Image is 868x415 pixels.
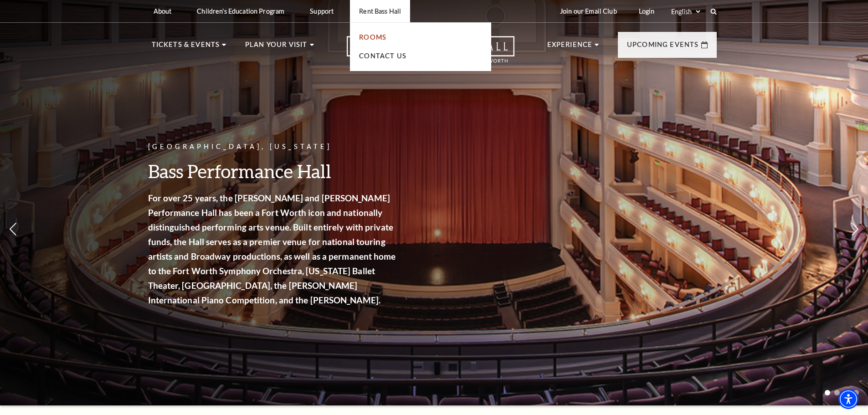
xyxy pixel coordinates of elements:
p: [GEOGRAPHIC_DATA], [US_STATE] [148,141,399,153]
p: Experience [547,39,593,56]
div: Accessibility Menu [838,389,858,409]
a: Open this option [314,36,547,72]
h3: Bass Performance Hall [148,159,399,183]
p: Rent Bass Hall [359,7,401,15]
p: Plan Your Visit [245,39,308,56]
a: Rooms [359,33,386,41]
a: Contact Us [359,52,406,60]
p: About [154,7,172,15]
p: Children's Education Program [197,7,284,15]
p: Support [310,7,334,15]
p: Tickets & Events [152,39,220,56]
select: Select: [669,7,702,16]
p: Upcoming Events [627,39,699,56]
strong: For over 25 years, the [PERSON_NAME] and [PERSON_NAME] Performance Hall has been a Fort Worth ico... [148,193,396,305]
